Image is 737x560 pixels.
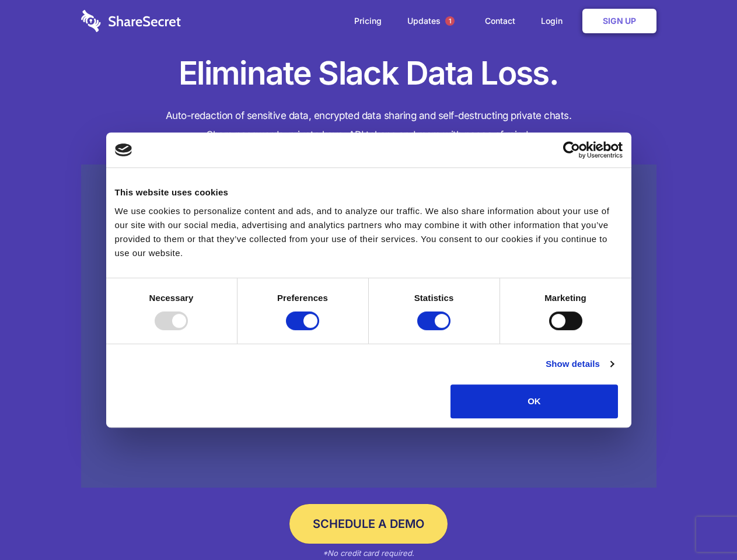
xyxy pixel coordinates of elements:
h1: Eliminate Slack Data Loss. [81,52,656,94]
a: Wistia video thumbnail [81,164,656,488]
a: Login [529,3,580,39]
a: Schedule a Demo [289,504,448,544]
img: logo-wordmark-white-trans-d4663122ce5f474addd5e946df7df03e33cb6a1c49d2221995e7729f52c070b2.svg [81,10,181,32]
span: 1 [445,16,455,26]
a: Pricing [343,3,393,39]
strong: Marketing [544,293,586,303]
em: *No credit card required. [323,548,414,558]
img: logo [115,143,132,156]
strong: Preferences [277,293,328,303]
a: Sign Up [582,9,656,33]
button: OK [450,384,618,418]
a: Usercentrics Cookiebot - opens in a new window [521,141,623,159]
h4: Auto-redaction of sensitive data, encrypted data sharing and self-destructing private chats. Shar... [81,106,656,145]
a: Contact [473,3,527,39]
strong: Necessary [149,293,194,303]
div: This website uses cookies [115,185,623,199]
a: Show details [546,357,613,371]
div: We use cookies to personalize content and ads, and to analyze our traffic. We also share informat... [115,204,623,260]
strong: Statistics [414,293,454,303]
